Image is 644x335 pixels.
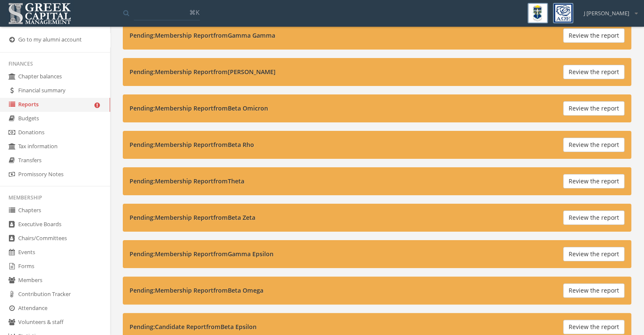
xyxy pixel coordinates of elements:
[130,213,255,221] strong: Pending: Membership Report from Beta Zeta
[563,247,625,261] button: Review the report
[563,101,625,116] button: Review the report
[563,65,625,79] button: Review the report
[584,9,629,17] span: J [PERSON_NAME]
[563,210,625,225] button: Review the report
[578,3,638,17] div: J [PERSON_NAME]
[563,28,625,43] button: Review the report
[130,250,274,258] strong: Pending: Membership Report from Gamma Epsilon
[130,323,257,331] strong: Pending: Candidate Report from Beta Epsilon
[130,141,254,149] strong: Pending: Membership Report from Beta Rho
[130,177,244,185] strong: Pending: Membership Report from Theta
[130,286,263,294] strong: Pending: Membership Report from Beta Omega
[563,320,625,334] button: Review the report
[189,8,199,17] span: ⌘K
[563,138,625,152] button: Review the report
[563,283,625,298] button: Review the report
[563,174,625,188] button: Review the report
[130,104,268,112] strong: Pending: Membership Report from Beta Omicron
[130,31,275,39] strong: Pending: Membership Report from Gamma Gamma
[130,68,276,76] strong: Pending: Membership Report from [PERSON_NAME]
